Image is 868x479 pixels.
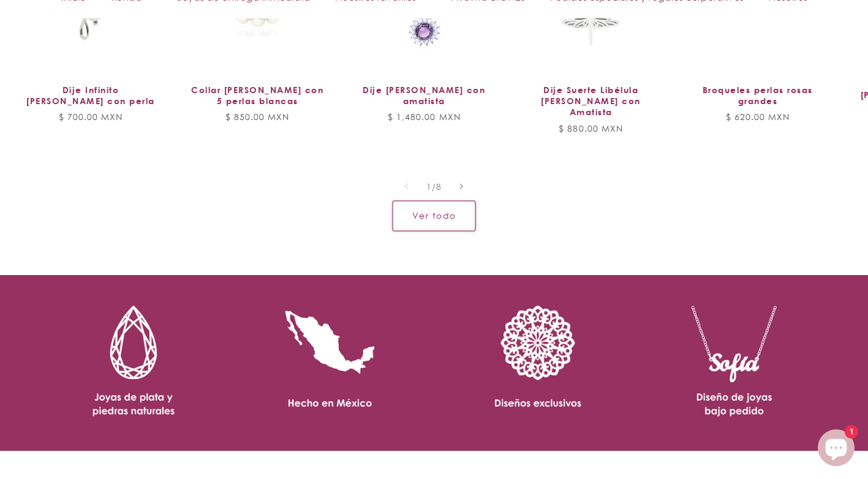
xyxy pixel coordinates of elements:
a: Dije [PERSON_NAME] con amatista [356,85,492,107]
button: Diapositiva a la izquierda [393,173,420,200]
a: Ver todos los productos de la colección Entrega inmediata [393,201,475,231]
a: Collar [PERSON_NAME] con 5 perlas blancas [189,85,325,107]
a: Broqueles perlas rosas grandes [690,85,826,107]
span: / [432,179,436,194]
inbox-online-store-chat: Chat de la tienda online Shopify [814,429,858,469]
button: Diapositiva a la derecha [448,173,475,200]
a: Dije Suerte Libélula [PERSON_NAME] con Amatista [523,85,659,118]
a: Dije Infinito [PERSON_NAME] con perla [23,85,159,107]
span: 8 [436,179,442,194]
span: 1 [426,179,432,194]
